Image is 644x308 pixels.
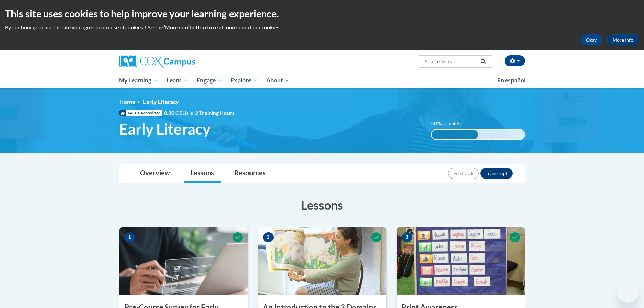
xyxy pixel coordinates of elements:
span: About [266,76,289,85]
a: More Info [607,34,639,45]
span: Early Literacy [119,120,210,138]
a: Home [119,98,135,105]
a: My Learning [115,73,163,88]
span: Early Literacy [143,98,179,105]
div: Main menu [109,73,535,88]
span: Engage [197,76,222,85]
a: Engage [192,73,226,88]
span: En español [497,77,526,84]
span: Explore [231,76,258,85]
img: Cox Campus [119,55,195,68]
h2: This site uses cookies to help improve your learning experience. [5,7,639,20]
button: Okay [580,34,602,45]
img: Course Image [119,227,248,295]
span: My Learning [119,76,158,85]
a: Explore [226,73,262,88]
input: Search Courses [424,57,478,66]
label: 50% complete [431,120,470,127]
span: 3 [402,232,412,242]
a: En español [493,73,530,88]
button: Transcript [480,168,513,179]
div: 50% complete [432,130,478,139]
button: Account Settings [505,55,525,66]
span: 0.20 CEUs [164,109,195,117]
span: • [190,110,193,116]
span: 2 [263,232,274,242]
button: Search [478,57,488,66]
a: Overview [133,165,177,183]
span: IACET Accredited [119,110,162,116]
a: Learn [162,73,192,88]
p: By continuing to use the site you agree to our use of cookies. Use the ‘More info’ button to read... [5,24,639,31]
button: Feedback [448,168,479,179]
img: Course Image [258,227,386,295]
span: Learn [167,76,188,85]
iframe: Button to launch messaging window [617,281,639,303]
a: Lessons [184,165,221,183]
a: Cox Campus [119,55,248,68]
img: Course Image [397,227,525,295]
span: 1 [124,232,135,242]
a: Resources [228,165,272,183]
span: 2 Training Hours [195,110,235,116]
h3: Lessons [119,196,525,213]
a: About [262,73,294,88]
